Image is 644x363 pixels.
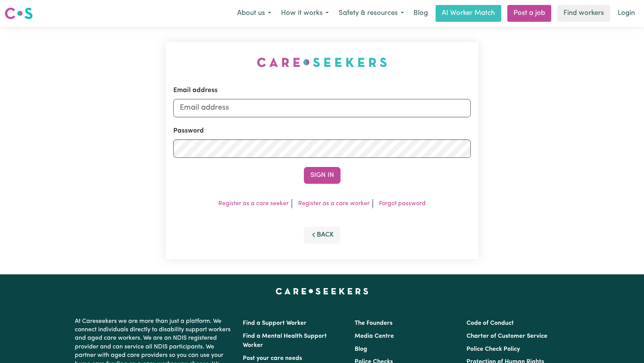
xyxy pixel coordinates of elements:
[507,5,551,22] a: Post a job
[355,346,367,352] a: Blog
[304,167,341,184] button: Sign In
[276,5,334,21] button: How it works
[355,320,392,326] a: The Founders
[355,333,394,339] a: Media Centre
[613,5,639,22] a: Login
[379,201,426,207] a: Forgot password
[243,320,307,326] a: Find a Support Worker
[173,99,471,117] input: Email address
[232,5,276,21] button: About us
[409,5,433,22] a: Blog
[173,86,218,96] label: Email address
[466,346,520,352] a: Police Check Policy
[466,320,514,326] a: Code of Conduct
[218,201,289,207] a: Register as a care seeker
[276,288,368,294] a: Careseekers home page
[173,126,204,136] label: Password
[557,5,610,22] a: Find workers
[298,201,370,207] a: Register as a care worker
[466,333,547,339] a: Charter of Customer Service
[243,333,327,348] a: Find a Mental Health Support Worker
[304,227,341,243] button: Back
[243,355,302,361] a: Post your care needs
[436,5,501,22] a: AI Worker Match
[334,5,409,21] button: Safety & resources
[5,6,33,20] img: Careseekers logo
[5,5,33,22] a: Careseekers logo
